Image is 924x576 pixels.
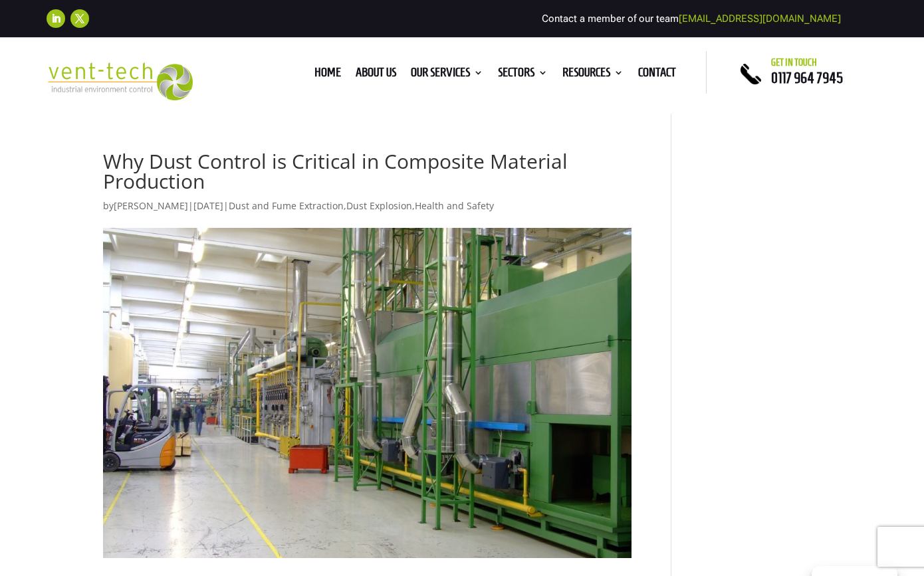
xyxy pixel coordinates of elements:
span: [DATE] [193,199,223,212]
a: Follow on LinkedIn [47,9,65,28]
a: Resources [562,68,624,82]
img: factory-ventilation [103,228,632,558]
a: Dust Explosion [346,199,412,212]
a: Home [314,68,341,82]
a: Follow on X [70,9,89,28]
p: by | | , , [103,198,632,224]
a: 0117 964 7945 [771,70,843,86]
span: Contact a member of our team [542,13,841,25]
h1: Why Dust Control is Critical in Composite Material Production [103,151,632,198]
a: Sectors [498,68,548,82]
a: Contact [638,68,676,82]
a: Our Services [411,68,483,82]
a: Health and Safety [415,199,494,212]
a: [EMAIL_ADDRESS][DOMAIN_NAME] [679,13,841,25]
a: [PERSON_NAME] [114,199,188,212]
img: 2023-09-27T08_35_16.549ZVENT-TECH---Clear-background [47,62,193,100]
a: About us [356,68,396,82]
a: Dust and Fume Extraction [229,199,344,212]
span: Get in touch [771,57,817,68]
